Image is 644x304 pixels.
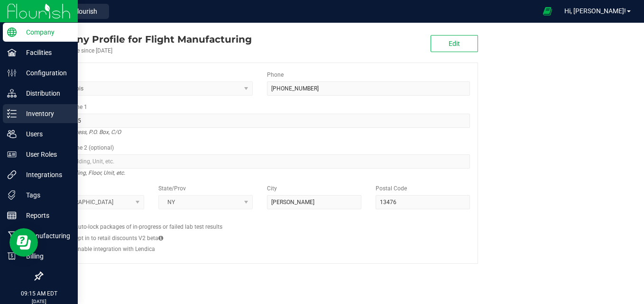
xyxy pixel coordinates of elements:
[50,143,114,152] label: Address Line 2 (optional)
[50,126,121,138] i: Street address, P.O. Box, C/O
[376,184,407,193] label: Postal Code
[267,81,470,96] input: (123) 456-7890
[17,128,74,140] p: Users
[9,228,38,257] iframe: Resource center
[431,35,478,52] button: Edit
[50,154,470,169] input: Suite, Building, Unit, etc.
[42,32,252,46] div: Flight Manufacturing
[449,40,460,47] span: Edit
[74,234,163,242] label: Opt in to retail discounts V2 beta
[7,27,17,37] inline-svg: Company
[267,195,361,209] input: City
[17,149,74,160] p: User Roles
[17,230,74,241] p: Manufacturing
[17,108,74,119] p: Inventory
[7,150,17,159] inline-svg: User Roles
[7,109,17,118] inline-svg: Inventory
[7,89,17,98] inline-svg: Distribution
[7,211,17,220] inline-svg: Reports
[7,68,17,78] inline-svg: Configuration
[74,245,155,253] label: Enable integration with Lendica
[17,27,74,38] p: Company
[7,129,17,139] inline-svg: Users
[17,189,74,201] p: Tags
[17,210,74,221] p: Reports
[7,170,17,179] inline-svg: Integrations
[50,167,125,179] i: Suite, Building, Floor, Unit, etc.
[4,289,74,298] p: 09:15 AM EDT
[158,184,186,193] label: State/Prov
[7,190,17,200] inline-svg: Tags
[50,216,470,223] h2: Configs
[50,114,470,128] input: Address
[537,2,558,20] span: Open Ecommerce Menu
[17,169,74,180] p: Integrations
[17,67,74,79] p: Configuration
[376,195,470,209] input: Postal Code
[7,251,17,261] inline-svg: Billing
[267,184,277,193] label: City
[7,48,17,57] inline-svg: Facilities
[17,47,74,58] p: Facilities
[267,71,284,79] label: Phone
[17,250,74,262] p: Billing
[564,7,626,15] span: Hi, [PERSON_NAME]!
[42,46,252,55] div: Account active since [DATE]
[74,223,222,231] label: Auto-lock packages of in-progress or failed lab test results
[7,231,17,241] inline-svg: Manufacturing
[17,88,74,99] p: Distribution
